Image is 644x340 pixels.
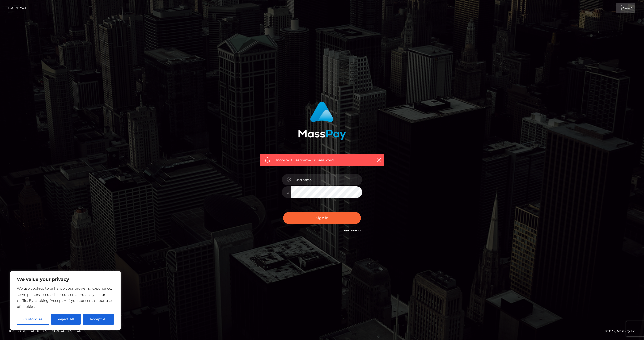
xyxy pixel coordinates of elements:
a: API [75,327,85,335]
input: Username... [291,174,362,185]
button: Reject All [51,314,81,325]
div: © 2025 , MassPay Inc. [605,328,640,334]
a: Login Page [8,3,27,13]
button: Sign in [283,212,361,224]
img: MassPay Login [298,102,346,140]
a: About Us [29,327,49,335]
a: Login [616,3,635,13]
a: Homepage [6,327,28,335]
p: We use cookies to enhance your browsing experience, serve personalised ads or content, and analys... [17,285,114,310]
p: We value your privacy [17,276,114,282]
div: We value your privacy [10,271,121,330]
a: Need Help? [344,229,361,232]
button: Customise [17,314,49,325]
a: Contact Us [50,327,74,335]
button: Accept All [83,314,114,325]
span: Incorrect username or password. [276,158,368,163]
